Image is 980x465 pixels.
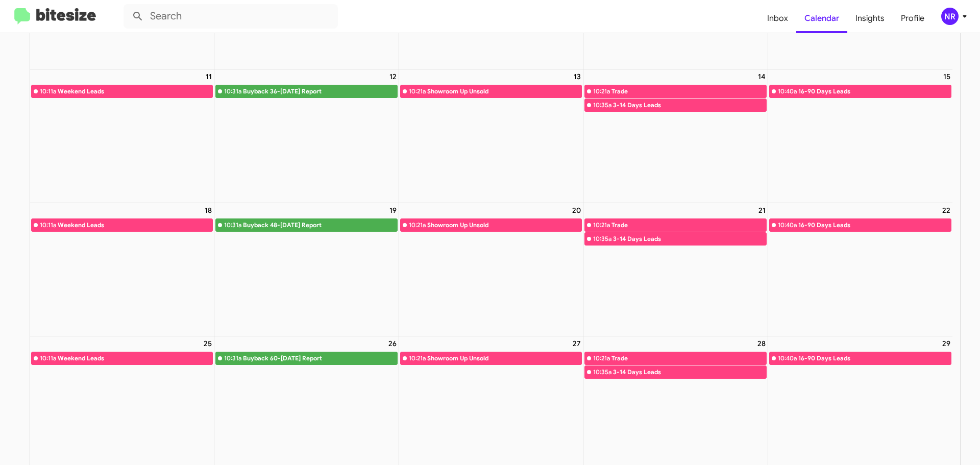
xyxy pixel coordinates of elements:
[756,203,768,217] a: August 21, 2025
[224,353,241,363] div: 10:31a
[759,4,796,33] a: Inbox
[593,100,611,110] div: 10:35a
[243,86,397,96] div: Buyback 36-[DATE] Report
[768,69,952,203] td: August 15, 2025
[940,336,952,351] a: August 29, 2025
[58,220,213,230] div: Weekend Leads
[611,86,766,96] div: Trade
[613,100,766,110] div: 3-14 Days Leads
[386,336,399,351] a: August 26, 2025
[214,203,399,336] td: August 19, 2025
[399,203,583,336] td: August 20, 2025
[572,69,583,84] a: August 13, 2025
[427,86,581,96] div: Showroom Up Unsold
[427,353,581,363] div: Showroom Up Unsold
[409,353,426,363] div: 10:21a
[409,86,426,96] div: 10:21a
[940,203,952,217] a: August 22, 2025
[427,220,581,230] div: Showroom Up Unsold
[933,8,969,25] button: NR
[798,353,951,363] div: 16-90 Days Leads
[798,86,951,96] div: 16-90 Days Leads
[613,367,766,377] div: 3-14 Days Leads
[399,69,583,203] td: August 13, 2025
[593,353,610,363] div: 10:21a
[583,203,768,336] td: August 21, 2025
[214,69,399,203] td: August 12, 2025
[202,336,214,351] a: August 25, 2025
[941,8,959,25] div: NR
[611,353,766,363] div: Trade
[387,203,399,217] a: August 19, 2025
[571,336,583,351] a: August 27, 2025
[941,69,952,84] a: August 15, 2025
[755,336,768,351] a: August 28, 2025
[224,220,241,230] div: 10:31a
[593,220,610,230] div: 10:21a
[124,4,338,29] input: Search
[778,353,797,363] div: 10:40a
[40,220,56,230] div: 10:11a
[243,353,397,363] div: Buyback 60-[DATE] Report
[796,4,847,33] a: Calendar
[40,86,56,96] div: 10:11a
[30,69,214,203] td: August 11, 2025
[613,234,766,244] div: 3-14 Days Leads
[58,86,213,96] div: Weekend Leads
[593,86,610,96] div: 10:21a
[40,353,56,363] div: 10:11a
[778,86,797,96] div: 10:40a
[387,69,399,84] a: August 12, 2025
[593,367,611,377] div: 10:35a
[58,353,213,363] div: Weekend Leads
[847,4,893,33] a: Insights
[570,203,583,217] a: August 20, 2025
[798,220,951,230] div: 16-90 Days Leads
[778,220,797,230] div: 10:40a
[224,86,241,96] div: 10:31a
[409,220,426,230] div: 10:21a
[583,69,768,203] td: August 14, 2025
[756,69,768,84] a: August 14, 2025
[611,220,766,230] div: Trade
[893,4,933,33] a: Profile
[593,234,611,244] div: 10:35a
[203,203,214,217] a: August 18, 2025
[243,220,397,230] div: Buyback 48-[DATE] Report
[204,69,214,84] a: August 11, 2025
[30,203,214,336] td: August 18, 2025
[768,203,952,336] td: August 22, 2025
